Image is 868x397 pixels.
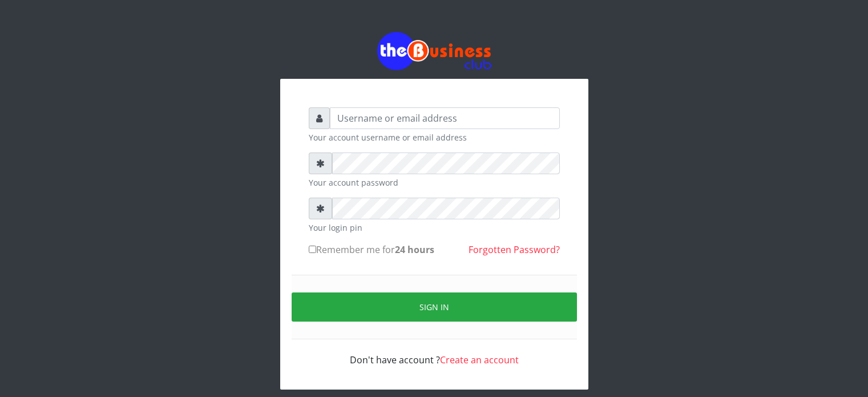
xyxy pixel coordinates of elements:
input: Remember me for24 hours [309,246,316,253]
small: Your account password [309,177,560,189]
a: Forgotten Password? [469,243,560,256]
div: Don't have account ? [309,339,560,367]
b: 24 hours [395,243,434,256]
small: Your login pin [309,222,560,234]
button: Sign in [292,292,577,322]
input: Username or email address [330,107,560,129]
small: Your account username or email address [309,131,560,143]
a: Create an account [440,354,519,366]
label: Remember me for [309,243,434,256]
